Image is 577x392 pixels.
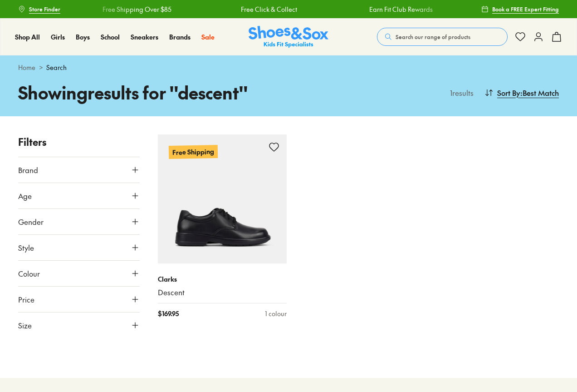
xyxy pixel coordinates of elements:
button: Age [18,183,140,208]
span: Price [18,294,34,305]
a: Shoes & Sox [249,26,328,48]
span: Brands [169,32,191,41]
a: Brands [169,32,191,42]
span: Book a FREE Expert Fitting [492,5,559,13]
h1: Showing results for " descent " [18,79,288,105]
button: Colour [18,261,140,286]
a: Sale [201,32,215,42]
a: Store Finder [18,1,60,17]
span: Boys [76,32,90,41]
button: Price [18,287,140,312]
a: Shop All [15,32,40,42]
button: Search our range of products [377,28,508,46]
p: Filters [18,134,140,149]
a: Home [18,63,35,72]
span: Sneakers [131,32,158,41]
a: Free Shipping [158,134,287,263]
button: Brand [18,157,140,183]
span: Shop All [15,32,40,41]
span: Style [18,242,34,253]
span: : Best Match [520,87,559,98]
a: Book a FREE Expert Fitting [481,1,559,17]
p: Free Shipping [169,145,218,159]
a: Free Click & Collect [240,5,297,14]
a: School [101,32,120,42]
a: Sneakers [131,32,158,42]
a: Boys [76,32,90,42]
span: Sale [201,32,215,41]
p: Clarks [158,274,287,284]
span: School [101,32,120,41]
button: Style [18,235,140,260]
span: Search [46,63,67,72]
a: Descent [158,288,287,298]
a: Girls [51,32,65,42]
span: Brand [18,164,38,175]
img: SNS_Logo_Responsive.svg [249,26,328,48]
button: Size [18,313,140,338]
div: 1 colour [265,309,287,318]
div: > [18,63,559,72]
span: Girls [51,32,65,41]
p: 1 results [446,87,474,98]
span: Age [18,190,32,201]
a: Earn Fit Club Rewards [368,5,432,14]
span: Store Finder [29,5,60,13]
span: Sort By [497,87,520,98]
span: Size [18,320,32,331]
a: Free Shipping Over $85 [102,5,171,14]
button: Sort By:Best Match [484,83,559,103]
span: Gender [18,216,44,227]
span: $ 169.95 [158,309,179,318]
span: Search our range of products [396,33,470,41]
span: Colour [18,268,40,279]
button: Gender [18,209,140,234]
